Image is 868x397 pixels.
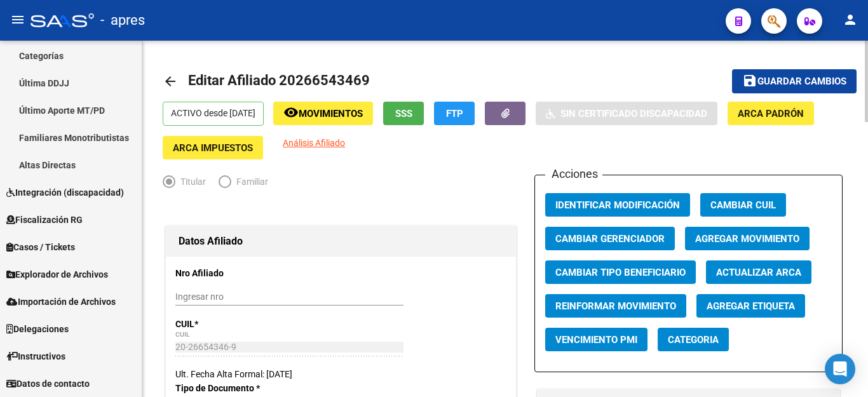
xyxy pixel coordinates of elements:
[728,102,814,125] button: ARCA Padrón
[173,142,253,154] span: ARCA Impuestos
[175,266,275,280] p: Nro Afiliado
[163,136,263,159] button: ARCA Impuestos
[163,74,178,89] mat-icon: arrow_back
[700,193,786,217] button: Cambiar CUIL
[6,295,116,309] span: Importación de Archivos
[536,102,717,125] button: Sin Certificado Discapacidad
[555,199,680,211] span: Identificar Modificación
[6,213,83,227] span: Fiscalización RG
[825,354,855,384] div: Open Intercom Messenger
[231,175,268,189] span: Familiar
[716,267,801,278] span: Actualizar ARCA
[696,294,805,318] button: Agregar Etiqueta
[710,199,776,211] span: Cambiar CUIL
[555,334,637,346] span: Vencimiento PMI
[545,165,602,183] h3: Acciones
[434,102,475,125] button: FTP
[555,267,686,278] span: Cambiar Tipo Beneficiario
[545,328,648,351] button: Vencimiento PMI
[273,102,373,125] button: Movimientos
[175,381,275,395] p: Tipo de Documento *
[163,102,264,126] p: ACTIVO desde [DATE]
[299,108,363,119] span: Movimientos
[175,175,206,189] span: Titular
[446,108,463,119] span: FTP
[283,105,299,120] mat-icon: remove_red_eye
[395,108,412,119] span: SSS
[6,322,69,336] span: Delegaciones
[560,108,707,119] span: Sin Certificado Discapacidad
[545,193,690,217] button: Identificar Modificación
[10,12,25,27] mat-icon: menu
[658,328,729,351] button: Categoria
[843,12,858,27] mat-icon: person
[6,349,65,363] span: Instructivos
[6,267,108,281] span: Explorador de Archivos
[545,227,675,250] button: Cambiar Gerenciador
[668,334,719,346] span: Categoria
[6,377,90,391] span: Datos de contacto
[555,300,676,312] span: Reinformar Movimiento
[179,231,503,252] h1: Datos Afiliado
[6,185,124,199] span: Integración (discapacidad)
[545,260,696,284] button: Cambiar Tipo Beneficiario
[100,6,145,34] span: - apres
[175,317,275,331] p: CUIL
[706,260,811,284] button: Actualizar ARCA
[545,294,686,318] button: Reinformar Movimiento
[283,138,345,148] span: Análisis Afiliado
[742,73,757,88] mat-icon: save
[732,69,857,93] button: Guardar cambios
[383,102,424,125] button: SSS
[555,233,665,245] span: Cambiar Gerenciador
[757,76,846,88] span: Guardar cambios
[175,367,506,381] div: Ult. Fecha Alta Formal: [DATE]
[695,233,799,245] span: Agregar Movimiento
[738,108,804,119] span: ARCA Padrón
[685,227,810,250] button: Agregar Movimiento
[707,300,795,312] span: Agregar Etiqueta
[163,179,281,189] mat-radio-group: Elija una opción
[188,72,370,88] span: Editar Afiliado 20266543469
[6,240,75,254] span: Casos / Tickets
